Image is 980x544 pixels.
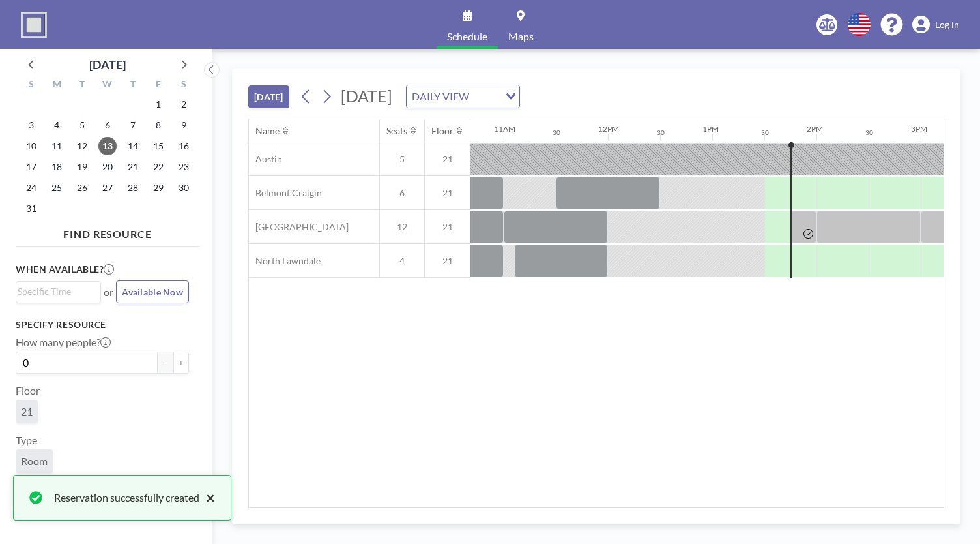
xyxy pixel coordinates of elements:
span: Friday, August 8, 2025 [149,116,167,134]
div: 30 [761,128,769,137]
span: Room [21,455,48,468]
span: 4 [380,255,424,267]
span: Wednesday, August 13, 2025 [98,137,117,155]
input: Search for option [473,88,498,105]
span: [DATE] [341,86,392,106]
span: Saturday, August 30, 2025 [175,179,193,197]
span: Log in [935,19,959,31]
span: 21 [21,405,33,418]
span: Saturday, August 16, 2025 [175,137,193,155]
span: DAILY VIEW [409,88,472,105]
span: 21 [425,221,470,233]
span: Monday, August 11, 2025 [48,137,66,155]
div: Search for option [16,282,100,301]
span: Sunday, August 24, 2025 [22,179,40,197]
span: Tuesday, August 26, 2025 [73,179,91,197]
div: 30 [657,128,665,137]
div: 12PM [598,124,619,134]
span: North Lawndale [249,255,321,267]
button: + [173,352,189,374]
span: Thursday, August 7, 2025 [124,116,142,134]
span: Sunday, August 17, 2025 [22,158,40,176]
span: 6 [380,187,424,199]
div: 30 [865,128,873,137]
button: close [199,490,215,506]
div: T [120,77,145,94]
h4: FIND RESOURCE [16,222,199,241]
span: Sunday, August 10, 2025 [22,137,40,155]
div: S [19,77,44,94]
div: Seats [386,125,407,137]
a: Log in [912,16,959,34]
span: Friday, August 22, 2025 [149,158,167,176]
span: Thursday, August 28, 2025 [124,179,142,197]
span: Belmont Craigin [249,187,322,199]
span: Sunday, August 3, 2025 [22,116,40,134]
span: Monday, August 25, 2025 [48,179,66,197]
span: Monday, August 18, 2025 [48,158,66,176]
span: 21 [425,187,470,199]
span: 12 [380,221,424,233]
span: Tuesday, August 12, 2025 [73,137,91,155]
span: Saturday, August 2, 2025 [175,95,193,113]
div: Floor [431,125,454,137]
span: Saturday, August 23, 2025 [175,158,193,176]
span: 21 [425,255,470,267]
span: Wednesday, August 27, 2025 [98,179,117,197]
label: Type [16,434,37,447]
div: 1PM [702,124,719,134]
div: W [95,77,121,94]
div: S [171,77,196,94]
button: Available Now [116,280,189,303]
span: Friday, August 15, 2025 [149,137,167,155]
span: Thursday, August 14, 2025 [124,137,142,155]
span: or [104,286,113,299]
div: Search for option [407,85,519,108]
span: Maps [508,31,534,42]
label: Floor [16,384,40,397]
span: Tuesday, August 5, 2025 [73,116,91,134]
div: [DATE] [89,55,126,74]
div: 30 [553,128,560,137]
span: Thursday, August 21, 2025 [124,158,142,176]
div: 3PM [911,124,927,134]
span: Friday, August 1, 2025 [149,95,167,113]
button: - [158,352,173,374]
span: Wednesday, August 20, 2025 [98,158,117,176]
span: Available Now [122,286,183,297]
span: Friday, August 29, 2025 [149,179,167,197]
div: 2PM [807,124,823,134]
div: M [44,77,70,94]
span: Tuesday, August 19, 2025 [73,158,91,176]
label: How many people? [16,336,111,349]
span: Wednesday, August 6, 2025 [98,116,117,134]
span: Sunday, August 31, 2025 [22,200,40,218]
span: Saturday, August 9, 2025 [175,116,193,134]
input: Search for option [18,284,93,299]
div: Reservation successfully created [54,490,199,506]
span: 5 [380,153,424,165]
div: Name [255,125,280,137]
span: Schedule [447,31,487,42]
span: Monday, August 4, 2025 [48,116,66,134]
button: [DATE] [248,85,289,108]
div: F [145,77,171,94]
div: T [70,77,95,94]
h3: Specify resource [16,319,189,331]
span: 21 [425,153,470,165]
span: Austin [249,153,282,165]
div: 11AM [494,124,515,134]
img: organization-logo [21,12,47,38]
span: [GEOGRAPHIC_DATA] [249,221,349,233]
